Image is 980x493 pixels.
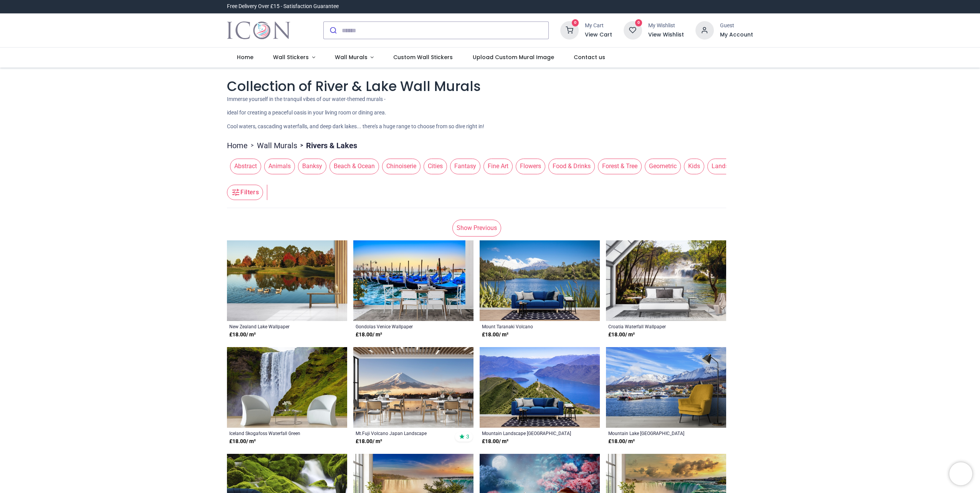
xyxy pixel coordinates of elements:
[324,22,342,39] button: Submit
[227,159,261,174] button: Abstract
[482,438,508,445] strong: £ 18.00 / m²
[598,159,642,174] span: Forest & Tree
[483,159,513,174] span: Fine Art
[229,323,322,329] a: New Zealand Lake Wallpaper
[229,331,256,339] strong: £ 18.00 / m²
[447,159,480,174] button: Fantasy
[642,159,681,174] button: Geometric
[227,3,339,10] div: Free Delivery Over £15 - Satisfaction Guarantee
[325,48,384,68] a: Wall Murals
[230,159,261,174] span: Abstract
[548,159,595,174] span: Food & Drinks
[482,430,574,436] a: Mountain Landscape [GEOGRAPHIC_DATA] Wallpaper
[513,159,545,174] button: Flowers
[608,331,635,339] strong: £ 18.00 / m²
[237,53,253,61] span: Home
[681,159,704,174] button: Kids
[227,140,248,151] a: Home
[227,123,753,131] p: Cool waters, cascading waterfalls, and deep dark lakes... there's a huge range to choose from so ...
[297,140,357,151] li: Rivers & Lakes
[329,159,379,174] span: Beach & Ocean
[353,347,473,428] img: Mt.Fuji Volcano Japan Landscape Wall Mural Wallpaper
[393,53,453,61] span: Custom Wall Stickers
[606,240,726,321] img: Croatia Waterfall Wall Mural Wallpaper
[720,22,753,30] div: Guest
[335,53,367,61] span: Wall Murals
[382,159,420,174] span: Chinoiserie
[560,27,579,33] a: 0
[572,19,579,26] sup: 0
[295,159,326,174] button: Banksy
[645,159,681,174] span: Geometric
[227,347,347,428] img: Iceland Skogafoss Waterfall Green Landscape Wall Mural Wallpaper
[574,53,605,61] span: Contact us
[648,31,684,39] a: View Wishlist
[473,53,554,61] span: Upload Custom Mural Image
[648,22,684,30] div: My Wishlist
[356,331,382,339] strong: £ 18.00 / m²
[592,3,753,10] iframe: Customer reviews powered by Trustpilot
[450,159,480,174] span: Fantasy
[480,240,600,321] img: Mount Taranaki Volcano New Zealand Wall Mural Wallpaper
[227,109,753,117] p: ideal for creating a peaceful oasis in your living room or dining area.
[261,159,295,174] button: Animals
[353,240,473,321] img: Gondolas Venice Wall Mural Wallpaper
[227,185,263,200] button: Filters
[452,220,501,237] a: Show Previous
[608,430,701,436] a: Mountain Lake [GEOGRAPHIC_DATA] Wallpaper
[297,142,306,149] span: >
[264,159,295,174] span: Animals
[480,159,513,174] button: Fine Art
[635,19,642,26] sup: 0
[608,438,635,445] strong: £ 18.00 / m²
[585,31,612,39] a: View Cart
[624,27,642,33] a: 0
[545,159,595,174] button: Food & Drinks
[466,433,469,440] span: 3
[248,142,257,149] span: >
[298,159,326,174] span: Banksy
[379,159,420,174] button: Chinoiserie
[949,462,972,485] iframe: Brevo live chat
[227,240,347,321] img: New Zealand Lake Wall Mural Wallpaper
[480,347,600,428] img: Mountain Landscape New Zealand Wall Mural Wallpaper
[227,96,753,103] p: Immerse yourself in the tranquil vibes of our water-themed murals -
[608,323,701,329] a: Croatia Waterfall Wallpaper
[356,323,448,329] a: Gondolas Venice Wallpaper
[482,331,508,339] strong: £ 18.00 / m²
[720,31,753,39] a: My Account
[326,159,379,174] button: Beach & Ocean
[273,53,309,61] span: Wall Stickers
[227,20,290,41] img: Icon Wall Stickers
[229,430,322,436] a: Iceland Skogafoss Waterfall Green Landscape Wallpaper
[606,347,726,428] img: Mountain Lake Argentina Wall Mural Wallpaper
[227,77,753,96] h1: Collection of River & Lake Wall Murals
[227,20,290,41] a: Logo of Icon Wall Stickers
[420,159,447,174] button: Cities
[229,438,256,445] strong: £ 18.00 / m²
[424,159,447,174] span: Cities
[516,159,545,174] span: Flowers
[356,430,448,436] a: Mt.Fuji Volcano Japan Landscape Wallpaper
[707,159,749,174] span: Landscapes
[585,22,612,30] div: My Cart
[263,48,325,68] a: Wall Stickers
[684,159,704,174] span: Kids
[356,438,382,445] strong: £ 18.00 / m²
[595,159,642,174] button: Forest & Tree
[257,140,297,151] a: Wall Murals
[704,159,749,174] button: Landscapes
[482,323,574,329] a: Mount Taranaki Volcano [GEOGRAPHIC_DATA] Wallpaper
